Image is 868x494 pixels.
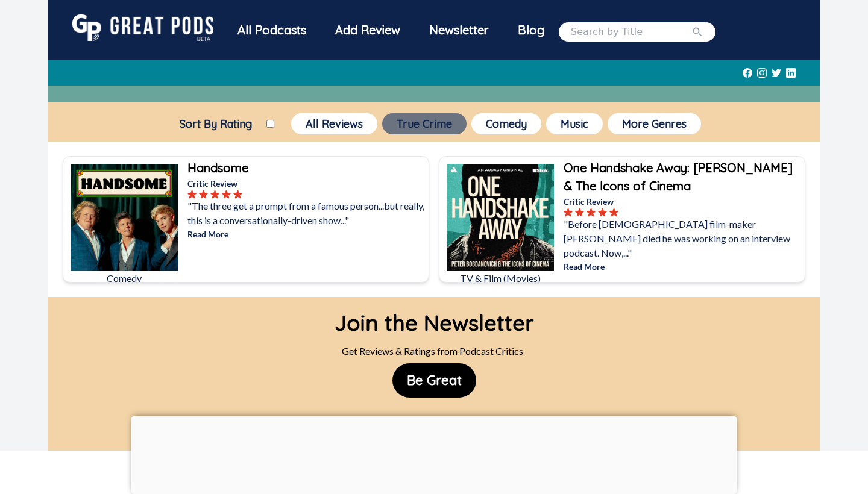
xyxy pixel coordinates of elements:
[564,160,793,193] b: One Handshake Away: [PERSON_NAME] & The Icons of Cinema
[187,228,426,240] p: Read More
[447,164,554,271] img: One Handshake Away: Peter Bogdanovich & The Icons of Cinema
[608,113,701,134] button: More Genres
[380,111,469,137] a: True Crime
[187,177,426,190] p: Critic Review
[321,14,415,46] a: Add Review
[439,156,805,283] a: One Handshake Away: Peter Bogdanovich & The Icons of CinemaTV & Film (Movies)One Handshake Away: ...
[71,164,178,271] img: Handsome
[223,14,321,49] a: All Podcasts
[546,113,603,134] button: Music
[187,160,248,175] b: Handsome
[289,111,380,137] a: All Reviews
[131,416,737,491] iframe: Advertisement
[63,156,429,283] a: HandsomeComedyHandsomeCritic Review"The three get a prompt from a famous person...but really, thi...
[382,113,467,134] button: True Crime
[564,260,802,273] p: Read More
[335,339,534,363] div: Get Reviews & Ratings from Podcast Critics
[564,195,802,208] p: Critic Review
[469,111,544,137] a: Comedy
[502,412,550,436] div: Contact
[223,14,321,46] div: All Podcasts
[447,271,554,286] p: TV & Film (Movies)
[571,25,691,39] input: Search by Title
[415,14,503,49] a: Newsletter
[72,14,213,41] img: GreatPods
[471,113,541,134] button: Comedy
[419,412,492,436] div: Privacy Policy
[415,14,503,46] div: Newsletter
[318,412,409,436] div: © 2025 Great Pods
[392,363,476,398] button: Be Great
[187,199,426,228] p: "The three get a prompt from a famous person...but really, this is a conversationally-driven show...
[564,217,802,260] p: "Before [DEMOGRAPHIC_DATA] film-maker [PERSON_NAME] died he was working on an interview podcast. ...
[503,14,559,46] a: Blog
[71,271,178,286] p: Comedy
[291,113,377,134] button: All Reviews
[544,111,605,137] a: Music
[335,297,534,339] div: Join the Newsletter
[165,117,266,131] label: Sort By Rating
